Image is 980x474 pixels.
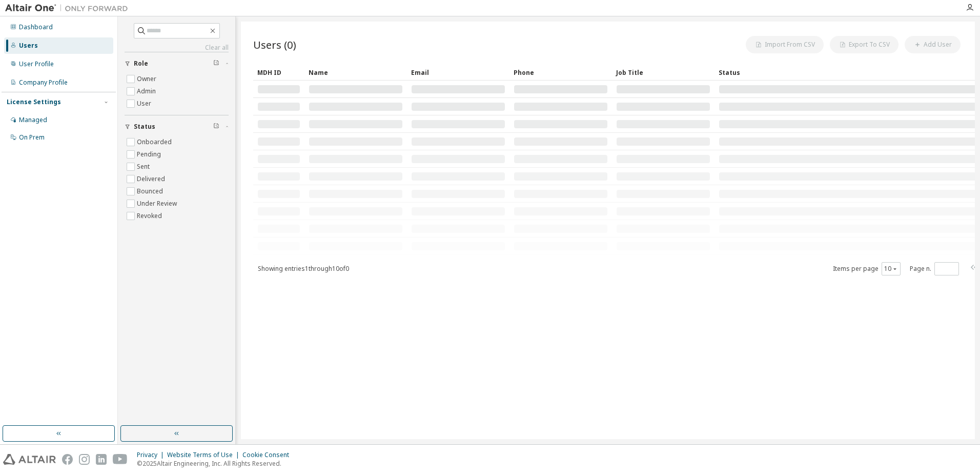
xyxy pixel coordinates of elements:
[910,262,959,275] span: Page n.
[96,454,107,465] img: linkedin.svg
[213,123,219,131] span: Clear filter
[5,3,133,13] img: Altair One
[134,123,155,131] span: Status
[79,454,90,465] img: instagram.svg
[884,265,898,273] button: 10
[19,60,54,68] div: User Profile
[833,262,901,275] span: Items per page
[137,85,158,97] label: Admin
[19,23,53,31] div: Dashboard
[905,36,961,53] button: Add User
[213,60,219,68] span: Clear filter
[514,64,608,81] div: Phone
[137,73,158,85] label: Owner
[746,36,824,53] button: Import From CSV
[242,451,295,459] div: Cookie Consent
[167,451,242,459] div: Website Terms of Use
[125,115,229,138] button: Status
[19,133,45,142] div: On Prem
[309,64,403,81] div: Name
[19,116,47,124] div: Managed
[137,148,163,161] label: Pending
[411,64,505,81] div: Email
[137,459,295,468] p: © 2025 Altair Engineering, Inc. All Rights Reserved.
[125,44,229,52] a: Clear all
[137,210,164,222] label: Revoked
[137,185,165,197] label: Bounced
[19,42,38,50] div: Users
[125,52,229,75] button: Role
[19,78,68,87] div: Company Profile
[258,264,349,273] span: Showing entries 1 through 10 of 0
[137,161,152,173] label: Sent
[113,454,128,465] img: youtube.svg
[616,64,710,81] div: Job Title
[257,64,300,81] div: MDH ID
[253,37,296,52] span: Users (0)
[62,454,73,465] img: facebook.svg
[3,454,56,465] img: altair_logo.svg
[137,97,153,110] label: User
[134,60,148,68] span: Role
[137,451,167,459] div: Privacy
[7,98,61,106] div: License Settings
[137,136,174,148] label: Onboarded
[830,36,899,53] button: Export To CSV
[137,173,167,185] label: Delivered
[137,197,179,210] label: Under Review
